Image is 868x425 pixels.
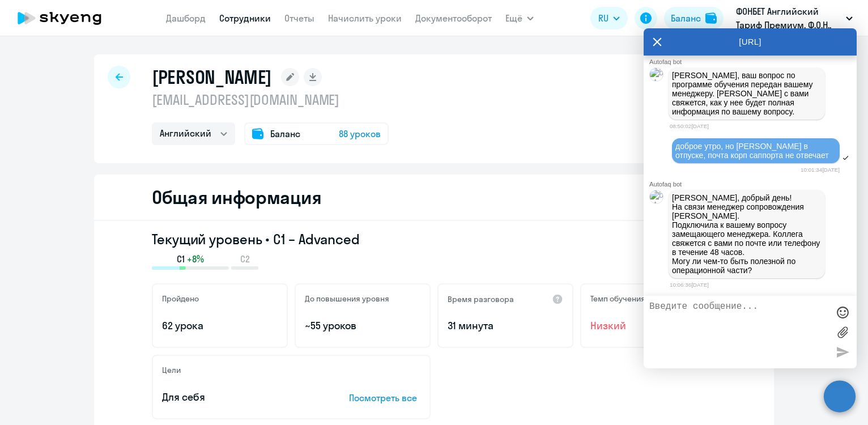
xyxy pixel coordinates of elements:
img: bot avatar [650,190,664,227]
p: ~55 уроков [305,318,420,333]
h5: Время разговора [448,294,514,304]
span: RU [598,11,609,25]
div: Баланс [671,11,701,25]
span: 88 уроков [339,127,381,141]
label: Лимит 10 файлов [834,324,851,341]
a: Дашборд [166,12,206,24]
img: balance [705,12,717,24]
button: Балансbalance [664,7,724,29]
time: 08:50:02[DATE] [670,123,709,129]
span: C1 [177,253,185,265]
h5: Пройдено [162,294,199,304]
time: 10:01:34[DATE] [801,167,840,173]
a: Сотрудники [219,12,271,24]
p: 62 урока [162,318,278,333]
span: Низкий [590,318,706,333]
p: ФОНБЕТ Английский Тариф Премиум, Ф.О.Н., ООО [736,5,841,32]
a: Начислить уроки [328,12,402,24]
div: Autofaq bot [649,181,857,188]
p: Для себя [162,390,314,405]
span: C2 [240,253,250,265]
h1: [PERSON_NAME] [152,66,272,88]
button: RU [590,7,628,29]
h5: Темп обучения [590,294,645,304]
div: Autofaq bot [649,58,857,65]
a: Отчеты [284,12,314,24]
h5: До повышения уровня [305,294,389,304]
p: 31 минута [448,318,563,333]
span: Баланс [270,127,300,141]
span: +8% [187,253,204,265]
p: [PERSON_NAME], ваш вопрос по программе обучения передан вашему менеджеру. [PERSON_NAME] с вами св... [672,71,822,116]
span: доброе утро, но [PERSON_NAME] в отпуске, почта корп саппорта не отвечает [675,142,829,160]
button: Ещё [505,7,534,29]
img: bot avatar [650,68,664,104]
span: Ещё [505,11,522,25]
h3: Текущий уровень • C1 – Advanced [152,230,716,248]
a: Документооборот [415,12,492,24]
p: Посмотреть все [349,391,420,405]
p: [PERSON_NAME], добрый день! На связи менеджер сопровождения [PERSON_NAME]. Подключила к вашему во... [672,193,822,275]
h5: Цели [162,365,181,375]
button: ФОНБЕТ Английский Тариф Премиум, Ф.О.Н., ООО [730,5,858,32]
p: [EMAIL_ADDRESS][DOMAIN_NAME] [152,91,389,109]
h2: Общая информация [152,186,321,209]
time: 10:06:36[DATE] [670,282,709,288]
